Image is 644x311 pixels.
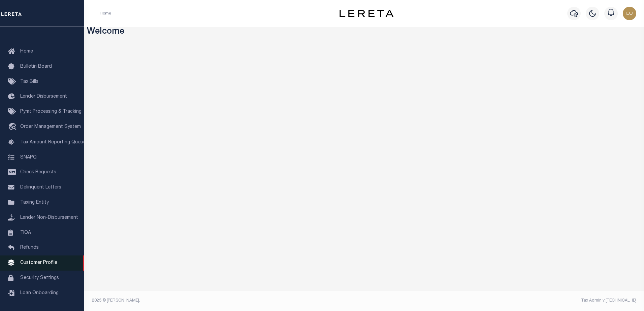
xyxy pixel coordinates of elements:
[20,291,59,296] span: Loan Onboarding
[8,123,19,132] i: travel_explore
[20,64,52,69] span: Bulletin Board
[87,298,364,304] div: 2025 © [PERSON_NAME].
[20,125,81,129] span: Order Management System
[20,170,56,175] span: Check Requests
[20,49,33,54] span: Home
[369,298,637,304] div: Tax Admin v.[TECHNICAL_ID]
[20,94,67,99] span: Lender Disbursement
[20,155,37,160] span: SNAPQ
[20,215,78,220] span: Lender Non-Disbursement
[20,276,59,280] span: Security Settings
[20,200,49,205] span: Taxing Entity
[340,10,393,17] img: logo-dark.svg
[20,140,86,145] span: Tax Amount Reporting Queue
[87,27,642,37] h3: Welcome
[20,185,61,190] span: Delinquent Letters
[20,79,38,84] span: Tax Bills
[623,7,636,20] img: svg+xml;base64,PHN2ZyB4bWxucz0iaHR0cDovL3d3dy53My5vcmcvMjAwMC9zdmciIHBvaW50ZXItZXZlbnRzPSJub25lIi...
[100,10,111,16] li: Home
[20,261,57,265] span: Customer Profile
[20,230,31,235] span: TIQA
[20,245,39,250] span: Refunds
[20,109,82,114] span: Pymt Processing & Tracking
